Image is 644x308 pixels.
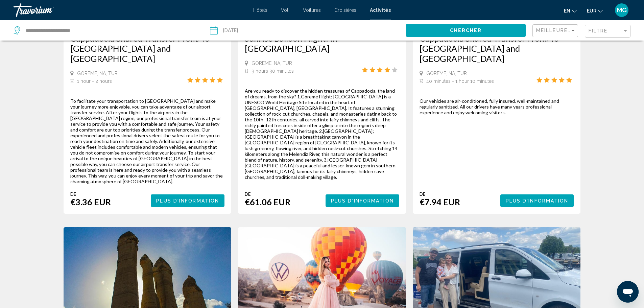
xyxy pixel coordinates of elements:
span: 1 hour - 2 hours [77,78,112,84]
div: Our vehicles are air-conditioned, fully insured, well-maintained and regularly sanitized. All our... [420,98,574,115]
div: To facilitate your transportation to [GEOGRAPHIC_DATA] and make your journey more enjoyable, you ... [70,98,225,184]
div: €61.06 EUR [245,197,290,207]
font: EUR [587,8,596,14]
a: Travorium [14,3,246,17]
button: Chercher [406,24,526,37]
div: De [420,191,460,197]
button: Plus d'information [151,194,224,207]
span: Goreme, NA, TUR [77,71,118,76]
span: 40 minutes - 1 hour 10 minutes [426,78,494,84]
span: Meilleures ventes [536,28,596,33]
iframe: Bouton de lancement de la fenêtre de messagerie [617,281,639,303]
div: €3.36 EUR [70,197,111,207]
span: Plus d'information [331,198,394,204]
div: De [70,191,111,197]
span: 3 hours 30 minutes [252,68,294,74]
a: Croisières [334,7,356,13]
span: Plus d'information [506,198,569,204]
button: Filter [585,24,630,38]
button: Date: Sep 28, 2025 [210,20,399,41]
font: MG [617,6,627,14]
span: Filtre [589,28,608,33]
a: Activités [370,7,391,13]
a: Vol. [281,7,289,13]
a: Voitures [303,7,321,13]
span: Goreme, NA, TUR [426,71,467,76]
span: Plus d'information [156,198,219,204]
a: Hôtels [253,7,267,13]
div: De [245,191,290,197]
button: Plus d'information [500,194,574,207]
a: Cappadocia Shared Transfer From/To [GEOGRAPHIC_DATA] and [GEOGRAPHIC_DATA] [70,33,225,64]
font: en [564,8,570,14]
div: €7.94 EUR [420,197,460,207]
button: Changer de langue [564,6,577,16]
button: Menu utilisateur [613,3,630,17]
div: Are you ready to discover the hidden treasures of Cappadocia, the land of dreams, from the sky? 1... [245,88,399,180]
span: Chercher [450,28,482,33]
a: Sunrise Balloon Flight: In [GEOGRAPHIC_DATA] [245,33,399,53]
button: Changer de devise [587,6,603,16]
button: Plus d'information [326,194,399,207]
a: Cappadocia Shared Transfer From/To [GEOGRAPHIC_DATA] and [GEOGRAPHIC_DATA] [420,33,574,64]
mat-select: Sort by [536,28,576,34]
span: Goreme, NA, TUR [252,61,292,66]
